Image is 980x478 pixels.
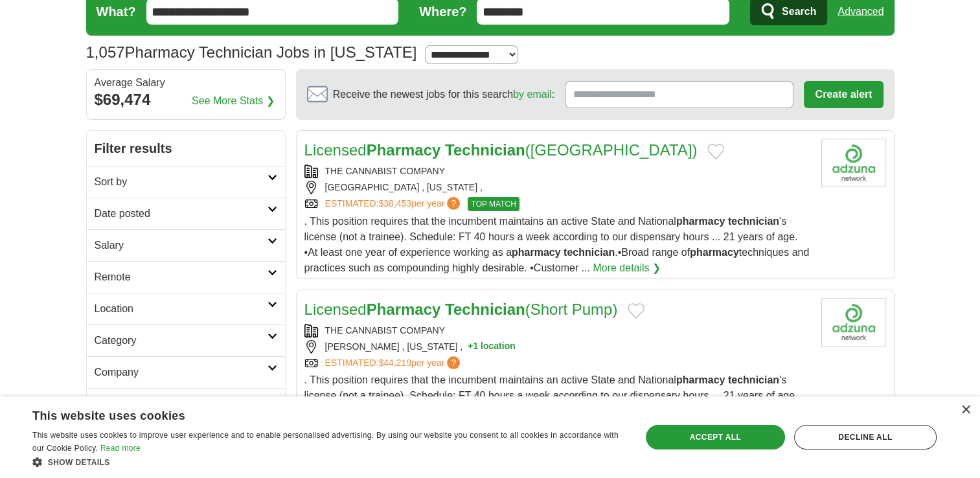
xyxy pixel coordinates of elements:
[95,88,277,111] div: $69,474
[95,174,268,190] h2: Sort by
[821,298,886,347] img: Company logo
[32,455,623,468] div: Show details
[707,144,724,159] button: Add to favorite jobs
[804,81,883,108] button: Create alert
[48,458,110,467] span: Show details
[628,303,644,319] button: Add to favorite jobs
[87,356,285,388] a: Company
[87,324,285,356] a: Category
[445,141,525,159] strong: Technician
[447,356,460,369] span: ?
[95,238,268,253] h2: Salary
[304,340,811,354] div: [PERSON_NAME] , [US_STATE] ,
[367,301,441,318] strong: Pharmacy
[304,181,811,194] div: [GEOGRAPHIC_DATA] , [US_STATE] ,
[676,216,725,227] strong: pharmacy
[564,247,615,258] strong: technician
[304,374,810,432] span: . This position requires that the incumbent maintains an active State and National 's license (no...
[95,206,268,222] h2: Date posted
[593,260,661,276] a: More details ❯
[447,197,460,210] span: ?
[728,216,779,227] strong: technician
[86,41,125,64] span: 1,057
[676,374,725,385] strong: pharmacy
[513,89,552,100] a: by email
[95,78,277,88] div: Average Salary
[87,388,285,420] a: Employment type
[95,269,268,285] h2: Remote
[445,301,525,318] strong: Technician
[728,374,779,385] strong: technician
[378,358,411,368] span: $44,219
[86,43,417,61] h1: Pharmacy Technician Jobs in [US_STATE]
[87,229,285,261] a: Salary
[87,261,285,293] a: Remote
[32,404,591,424] div: This website uses cookies
[333,87,554,102] span: Receive the newest jobs for this search :
[367,141,441,159] strong: Pharmacy
[192,93,275,109] a: See More Stats ❯
[821,139,886,187] img: Company logo
[87,198,285,229] a: Date posted
[468,340,516,354] button: +1 location
[419,2,466,21] label: Where?
[100,444,141,453] a: Read more, opens a new window
[87,131,285,166] h2: Filter results
[690,247,739,258] strong: pharmacy
[512,247,561,258] strong: pharmacy
[794,425,937,450] div: Decline all
[304,324,811,337] div: THE CANNABIST COMPANY
[87,293,285,324] a: Location
[304,301,618,318] a: LicensedPharmacy Technician(Short Pump)
[97,2,136,21] label: What?
[304,216,810,273] span: . This position requires that the incumbent maintains an active State and National 's license (no...
[304,165,811,178] div: THE CANNABIST COMPANY
[32,431,619,453] span: This website uses cookies to improve user experience and to enable personalised advertising. By u...
[325,356,463,370] a: ESTIMATED:$44,219per year?
[646,425,785,450] div: Accept all
[325,197,463,211] a: ESTIMATED:$38,453per year?
[95,365,268,380] h2: Company
[468,197,519,211] span: TOP MATCH
[95,333,268,348] h2: Category
[468,340,473,354] span: +
[87,166,285,198] a: Sort by
[304,141,698,159] a: LicensedPharmacy Technician([GEOGRAPHIC_DATA])
[961,405,970,415] div: Close
[378,198,411,209] span: $38,453
[95,301,268,317] h2: Location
